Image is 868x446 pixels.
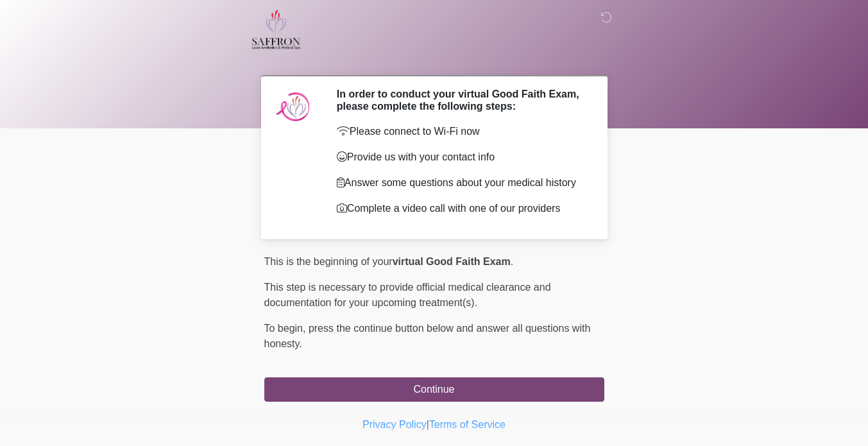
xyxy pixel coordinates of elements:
span: This step is necessary to provide official medical clearance and documentation for your upcoming ... [264,282,551,308]
a: | [427,419,429,430]
strong: virtual Good Faith Exam [393,256,511,267]
span: . [511,256,513,267]
span: To begin, [264,323,309,334]
a: Privacy Policy [362,419,427,430]
p: Provide us with your contact info [337,150,585,165]
img: Saffron Laser Aesthetics and Medical Spa Logo [251,10,302,49]
button: Continue [264,377,604,402]
p: Complete a video call with one of our providers [337,201,585,216]
a: Terms of Service [429,419,506,430]
img: Agent Avatar [274,88,312,126]
p: Answer some questions about your medical history [337,175,585,191]
h2: In order to conduct your virtual Good Faith Exam, please complete the following steps: [337,88,585,112]
span: This is the beginning of your [264,256,393,267]
p: Please connect to Wi-Fi now [337,124,585,139]
span: press the continue button below and answer all questions with honesty. [264,323,591,349]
